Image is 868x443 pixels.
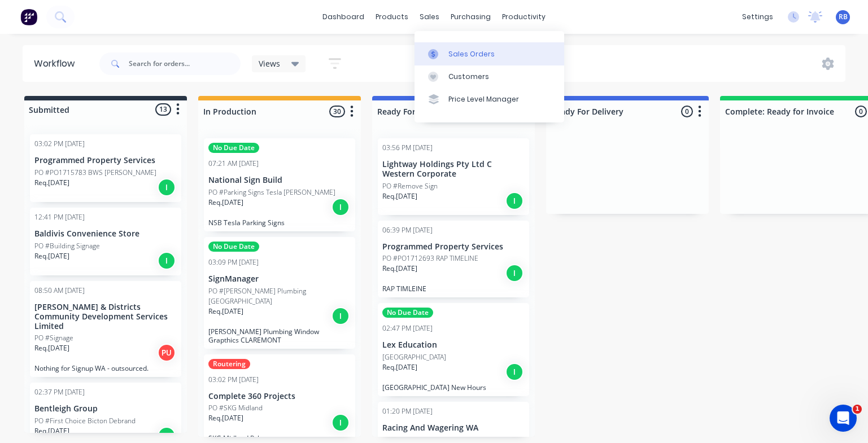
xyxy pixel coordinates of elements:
p: [GEOGRAPHIC_DATA] [382,352,446,362]
p: SignManager [208,274,351,284]
p: PO #Building Signage [34,241,100,251]
div: I [332,307,350,325]
div: settings [736,8,779,25]
div: PU [158,344,176,362]
p: Bentleigh Group [34,404,177,414]
div: Workflow [34,57,80,71]
div: No Due Date [208,143,259,153]
p: SKG Midland Pylon [208,434,351,442]
div: No Due Date07:21 AM [DATE]National Sign BuildPO #Parking Signs Tesla [PERSON_NAME]Req.[DATE]INSB ... [204,138,355,231]
p: Req. [DATE] [34,251,69,261]
div: 06:39 PM [DATE] [382,225,433,235]
div: 03:56 PM [DATE] [382,143,433,153]
div: I [505,264,524,282]
p: Lex Education [382,340,525,350]
a: Customers [415,65,564,88]
div: 02:37 PM [DATE] [34,387,85,397]
div: I [505,363,524,381]
p: National Sign Build [208,176,351,185]
div: 03:02 PM [DATE] [208,375,259,385]
span: 1 [853,405,862,414]
div: 03:56 PM [DATE]Lightway Holdings Pty Ltd C Western CorporatePO #Remove SignReq.[DATE]I [378,138,529,215]
p: Complete 360 Projects [208,392,351,401]
div: purchasing [445,8,496,25]
div: 03:02 PM [DATE]Programmed Property ServicesPO #PO1715783 BWS [PERSON_NAME]Req.[DATE]I [30,134,181,202]
img: Factory [20,8,37,25]
div: 08:50 AM [DATE] [34,286,85,296]
p: Req. [DATE] [208,413,243,423]
p: PO #First Choice Bicton Debrand [34,416,136,426]
div: I [505,192,524,210]
div: products [370,8,414,25]
p: [PERSON_NAME] & Districts Community Development Services Limited [34,302,177,331]
div: I [158,178,176,196]
p: Req. [DATE] [208,306,243,317]
p: PO #Signage [34,333,73,343]
p: Programmed Property Services [34,156,177,165]
p: Req. [DATE] [208,198,243,208]
div: Price Level Manager [448,94,519,104]
p: Racing And Wagering WA [382,423,525,433]
div: No Due Date [382,308,433,318]
div: 12:41 PM [DATE] [34,212,85,222]
div: No Due Date02:47 PM [DATE]Lex Education[GEOGRAPHIC_DATA]Req.[DATE]I[GEOGRAPHIC_DATA] New Hours [378,303,529,396]
div: 02:47 PM [DATE] [382,323,433,334]
p: PO #PO1715783 BWS [PERSON_NAME] [34,168,156,178]
div: 01:20 PM [DATE] [382,406,433,416]
span: Views [259,58,280,69]
div: No Due Date03:09 PM [DATE]SignManagerPO #[PERSON_NAME] Plumbing [GEOGRAPHIC_DATA]Req.[DATE]I[PERS... [204,237,355,349]
a: Price Level Manager [415,88,564,111]
p: PO #[PERSON_NAME] Plumbing [GEOGRAPHIC_DATA] [208,286,351,306]
p: NSB Tesla Parking Signs [208,218,351,227]
div: I [158,252,176,270]
a: Sales Orders [415,42,564,65]
div: I [332,198,350,216]
div: 03:02 PM [DATE] [34,139,85,149]
p: PO #SKG Midland [208,403,263,413]
p: PO #Parking Signs Tesla [PERSON_NAME] [208,187,335,198]
div: I [332,414,350,432]
p: Baldivis Convenience Store [34,229,177,239]
div: Routering [208,359,250,369]
div: 07:21 AM [DATE] [208,159,259,169]
div: sales [414,8,445,25]
p: Req. [DATE] [382,362,417,372]
div: 12:41 PM [DATE]Baldivis Convenience StorePO #Building SignageReq.[DATE]I [30,208,181,275]
p: Req. [DATE] [34,178,69,188]
iframe: Intercom live chat [830,405,857,432]
p: Nothing for Signup WA - outsourced. [34,364,177,372]
div: 08:50 AM [DATE][PERSON_NAME] & Districts Community Development Services LimitedPO #SignageReq.[DA... [30,281,181,377]
p: PO #Remove Sign [382,181,438,191]
div: 03:09 PM [DATE] [208,257,259,267]
a: dashboard [317,8,370,25]
p: Req. [DATE] [34,426,69,436]
div: Sales Orders [448,49,495,59]
div: productivity [496,8,551,25]
div: No Due Date [208,242,259,252]
p: Req. [DATE] [382,264,417,274]
p: Programmed Property Services [382,242,525,252]
p: RAP TIMLEINE [382,284,525,293]
p: Req. [DATE] [382,191,417,201]
p: Lightway Holdings Pty Ltd C Western Corporate [382,160,525,179]
p: Req. [DATE] [34,343,69,353]
div: 06:39 PM [DATE]Programmed Property ServicesPO #PO1712693 RAP TIMELINEReq.[DATE]IRAP TIMLEINE [378,221,529,298]
p: [PERSON_NAME] Plumbing Window Grapthics CLAREMONT [208,327,351,344]
input: Search for orders... [129,52,241,75]
p: PO #PO1712693 RAP TIMELINE [382,253,478,264]
p: [GEOGRAPHIC_DATA] New Hours [382,383,525,392]
div: Customers [448,72,489,82]
span: RB [839,12,848,22]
